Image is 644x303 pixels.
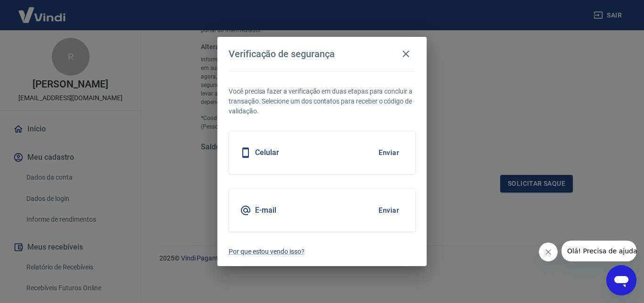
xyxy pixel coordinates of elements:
iframe: Close message [539,242,558,261]
iframe: Message from company [561,241,636,261]
h4: Verificação de segurança [229,48,335,60]
span: Olá! Precisa de ajuda? [6,7,79,14]
h5: E-mail [255,206,276,215]
button: Enviar [373,200,404,220]
p: Você precisa fazer a verificação em duas etapas para concluir a transação. Selecione um dos conta... [229,87,415,116]
h5: Celular [255,148,279,157]
iframe: Button to launch messaging window [606,265,636,295]
a: Por que estou vendo isso? [229,247,415,257]
button: Enviar [373,143,404,163]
